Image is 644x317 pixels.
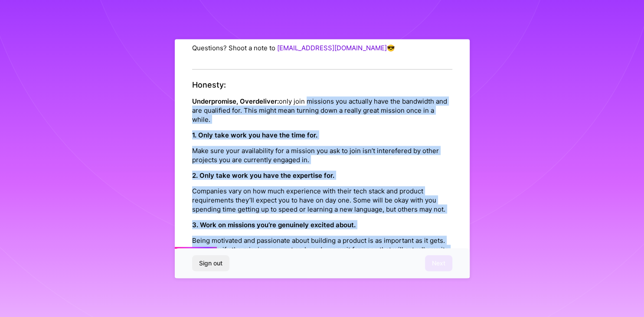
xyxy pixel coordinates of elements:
span: Sign out [199,259,222,268]
strong: 3. Work on missions you’re genuinely excited about. [192,220,356,229]
p: only join missions you actually have the bandwidth and are qualified for. This might mean turning... [192,96,452,124]
h4: Honesty: [192,80,452,90]
p: Being motivated and passionate about building a product is as important as it gets. We diversify ... [192,235,452,263]
button: Sign out [192,255,229,271]
p: Make sure your availability for a mission you ask to join isn’t interefered by other projects you... [192,146,452,164]
p: Companies vary on how much experience with their tech stack and product requirements they’ll expe... [192,186,452,213]
strong: 1. Only take work you have the time for. [192,131,317,139]
strong: Underpromise, Overdeliver: [192,97,279,105]
a: [EMAIL_ADDRESS][DOMAIN_NAME] [277,44,387,52]
strong: 2. Only take work you have the expertise for. [192,171,334,179]
p: Questions? Shoot a note to 😎 [192,43,452,52]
